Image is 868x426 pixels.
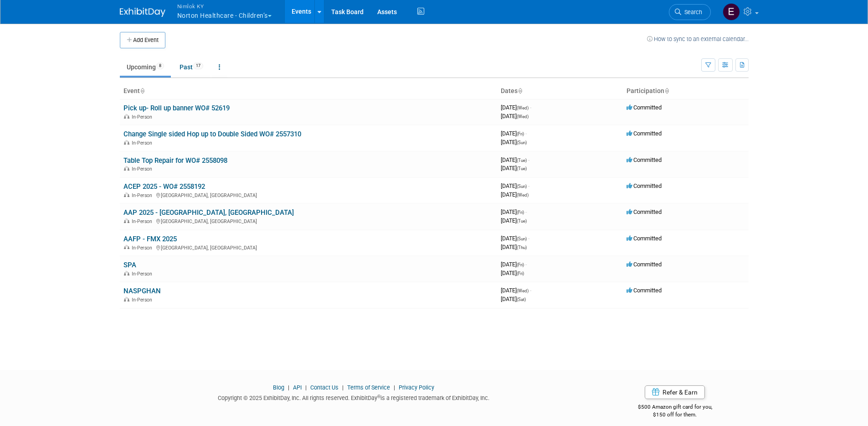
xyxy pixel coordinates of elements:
[517,158,527,163] span: (Tue)
[501,208,527,215] span: [DATE]
[647,36,749,42] a: How to sync to an external calendar...
[156,62,164,69] span: 8
[501,287,531,294] span: [DATE]
[517,210,524,215] span: (Fri)
[528,235,529,242] span: -
[132,114,155,120] span: In-Person
[627,130,662,137] span: Committed
[347,384,390,391] a: Terms of Service
[664,87,669,94] a: Sort by Participation Type
[501,182,529,189] span: [DATE]
[132,166,155,172] span: In-Person
[173,58,210,76] a: Past17
[645,385,705,399] a: Refer & Earn
[627,208,662,215] span: Committed
[391,384,397,391] span: |
[501,104,531,111] span: [DATE]
[132,192,155,198] span: In-Person
[627,182,662,189] span: Committed
[123,287,161,295] a: NASPGHAN
[501,130,527,137] span: [DATE]
[627,261,662,268] span: Committed
[273,384,284,391] a: Blog
[501,217,527,224] span: [DATE]
[517,271,524,276] span: (Fri)
[124,271,129,275] img: In-Person Event
[293,384,302,391] a: API
[124,245,129,249] img: In-Person Event
[669,4,711,20] a: Search
[132,297,155,303] span: In-Person
[517,236,527,241] span: (Sun)
[124,140,129,145] img: In-Person Event
[123,156,227,165] a: Table Top Repair for WO# 2558098
[132,218,155,224] span: In-Person
[517,262,524,267] span: (Fri)
[132,271,155,277] span: In-Person
[124,114,129,119] img: In-Person Event
[627,156,662,163] span: Committed
[517,140,527,145] span: (Sun)
[120,32,165,48] button: Add Event
[525,261,527,268] span: -
[525,208,527,215] span: -
[601,411,749,419] div: $150 off for them.
[124,192,129,197] img: In-Person Event
[120,58,171,76] a: Upcoming8
[123,217,493,224] div: [GEOGRAPHIC_DATA], [GEOGRAPHIC_DATA]
[310,384,339,391] a: Contact Us
[120,8,165,17] img: ExhibitDay
[501,156,529,163] span: [DATE]
[123,261,136,269] a: SPA
[517,245,527,250] span: (Thu)
[601,397,749,418] div: $500 Amazon gift card for you,
[528,182,529,189] span: -
[501,296,526,302] span: [DATE]
[517,218,527,223] span: (Tue)
[681,9,702,16] span: Search
[123,104,230,112] a: Pick up- Roll up banner WO# 52619
[399,384,434,391] a: Privacy Policy
[303,384,309,391] span: |
[123,191,493,198] div: [GEOGRAPHIC_DATA], [GEOGRAPHIC_DATA]
[132,140,155,146] span: In-Person
[517,114,529,119] span: (Wed)
[120,83,497,99] th: Event
[123,235,177,243] a: AAFP - FMX 2025
[124,218,129,223] img: In-Person Event
[517,192,529,197] span: (Wed)
[501,139,527,145] span: [DATE]
[377,394,380,399] sup: ®
[517,288,529,293] span: (Wed)
[501,244,527,250] span: [DATE]
[501,270,524,276] span: [DATE]
[177,1,272,11] span: Nimlok KY
[517,105,529,110] span: (Wed)
[124,166,129,171] img: In-Person Event
[525,130,527,137] span: -
[124,297,129,301] img: In-Person Event
[340,384,346,391] span: |
[497,83,623,99] th: Dates
[528,156,529,163] span: -
[723,3,740,21] img: Elizabeth Griffin
[501,113,529,119] span: [DATE]
[623,83,749,99] th: Participation
[501,165,527,171] span: [DATE]
[517,297,526,302] span: (Sat)
[123,130,301,138] a: Change Single sided Hop up to Double Sided WO# 2557310
[120,392,588,402] div: Copyright © 2025 ExhibitDay, Inc. All rights reserved. ExhibitDay is a registered trademark of Ex...
[501,191,529,198] span: [DATE]
[530,104,531,111] span: -
[193,62,203,69] span: 17
[123,182,205,191] a: ACEP 2025 - WO# 2558192
[286,384,292,391] span: |
[501,261,527,268] span: [DATE]
[518,87,522,94] a: Sort by Start Date
[140,87,144,94] a: Sort by Event Name
[123,208,294,217] a: AAP 2025 - [GEOGRAPHIC_DATA], [GEOGRAPHIC_DATA]
[517,131,524,136] span: (Fri)
[123,244,493,251] div: [GEOGRAPHIC_DATA], [GEOGRAPHIC_DATA]
[517,184,527,189] span: (Sun)
[530,287,531,294] span: -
